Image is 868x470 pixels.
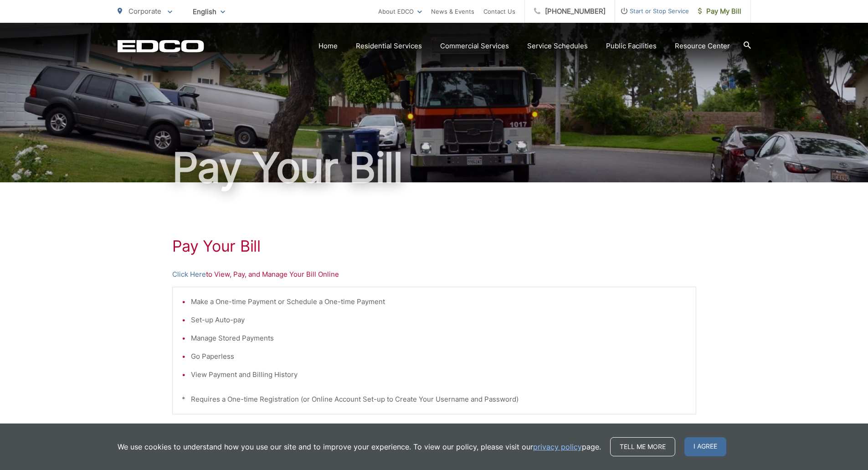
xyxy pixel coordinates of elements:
[191,296,687,307] li: Make a One-time Payment or Schedule a One-time Payment
[191,351,687,362] li: Go Paperless
[191,315,687,325] li: Set-up Auto-pay
[533,441,582,452] a: privacy policy
[483,6,515,17] a: Contact Us
[118,441,601,452] p: We use cookies to understand how you use our site and to improve your experience. To view our pol...
[182,394,687,405] p: * Requires a One-time Registration (or Online Account Set-up to Create Your Username and Password)
[610,437,675,456] a: Tell me more
[172,269,206,280] a: Click Here
[698,6,741,17] span: Pay My Bill
[440,41,509,52] a: Commercial Services
[606,41,657,52] a: Public Facilities
[318,41,338,52] a: Home
[118,40,204,52] a: EDCD logo. Return to the homepage.
[431,6,474,17] a: News & Events
[191,333,687,344] li: Manage Stored Payments
[118,145,751,191] h1: Pay Your Bill
[675,41,730,52] a: Resource Center
[356,41,422,52] a: Residential Services
[128,7,161,15] span: Corporate
[172,237,696,255] h1: Pay Your Bill
[172,269,696,280] p: to View, Pay, and Manage Your Bill Online
[191,369,687,380] li: View Payment and Billing History
[186,4,232,20] span: English
[684,437,726,456] span: I agree
[527,41,588,52] a: Service Schedules
[378,6,422,17] a: About EDCO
